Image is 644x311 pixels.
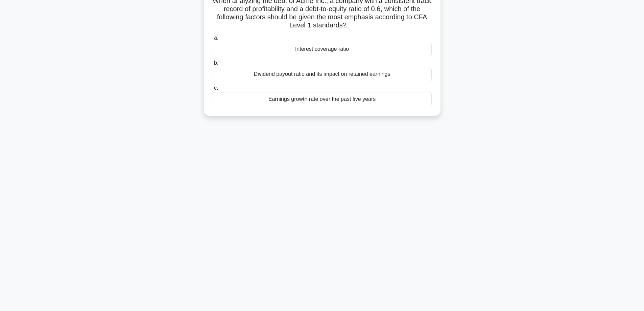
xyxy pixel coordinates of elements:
[213,92,432,106] div: Earnings growth rate over the past five years
[214,85,218,91] span: c.
[213,42,432,56] div: Interest coverage ratio
[214,60,218,66] span: b.
[214,35,218,41] span: a.
[213,67,432,81] div: Dividend payout ratio and its impact on retained earnings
